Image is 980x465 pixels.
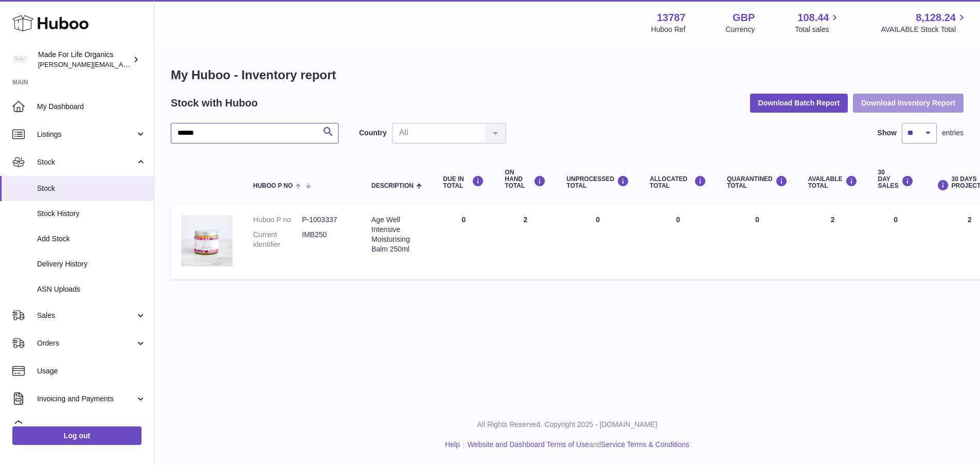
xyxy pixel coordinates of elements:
[795,11,841,34] a: 108.44 Total sales
[795,25,841,34] span: Total sales
[601,440,689,449] a: Service Terms & Conditions
[798,205,868,279] td: 2
[37,311,135,320] span: Sales
[853,94,964,112] button: Download Inventory Report
[750,94,848,112] button: Download Batch Report
[163,420,972,430] p: All Rights Reserved. Copyright 2025 - [DOMAIN_NAME]
[494,205,556,279] td: 2
[253,215,302,225] dt: Huboo P no
[37,259,146,269] span: Delivery History
[433,205,494,279] td: 0
[443,175,484,189] div: DUE IN TOTAL
[650,175,706,189] div: ALLOCATED Total
[37,394,135,404] span: Invoicing and Payments
[38,60,261,68] span: [PERSON_NAME][EMAIL_ADDRESS][PERSON_NAME][DOMAIN_NAME]
[657,11,686,25] strong: 13787
[878,128,897,138] label: Show
[556,205,639,279] td: 0
[37,102,146,112] span: My Dashboard
[302,215,351,225] dd: P-1003337
[37,157,135,167] span: Stock
[881,25,968,34] span: AVAILABLE Stock Total
[505,169,546,190] div: ON HAND Total
[468,440,589,449] a: Website and Dashboard Terms of Use
[808,175,858,189] div: AVAILABLE Total
[464,440,689,450] li: and
[38,50,131,69] div: Made For Life Organics
[37,366,146,376] span: Usage
[797,11,829,25] span: 108.44
[445,440,460,449] a: Help
[37,130,135,139] span: Listings
[916,11,956,25] span: 8,128.24
[37,338,135,348] span: Orders
[371,215,422,254] div: Age Well Intensive Moisturising Balm 250ml
[253,183,293,189] span: Huboo P no
[37,284,146,294] span: ASN Uploads
[942,128,964,138] span: entries
[868,205,924,279] td: 0
[37,184,146,193] span: Stock
[755,216,759,224] span: 0
[37,209,146,219] span: Stock History
[37,422,146,432] span: Cases
[253,230,302,249] dt: Current identifier
[566,175,629,189] div: UNPROCESSED Total
[639,205,717,279] td: 0
[37,234,146,244] span: Add Stock
[12,52,28,67] img: geoff.winwood@madeforlifeorganics.com
[733,11,755,25] strong: GBP
[881,11,968,34] a: 8,128.24 AVAILABLE Stock Total
[359,128,387,138] label: Country
[727,175,788,189] div: QUARANTINED Total
[181,215,233,266] img: product image
[12,426,141,445] a: Log out
[302,230,351,249] dd: IMB250
[171,96,258,110] h2: Stock with Huboo
[878,169,914,190] div: 30 DAY SALES
[726,25,755,34] div: Currency
[171,67,964,83] h1: My Huboo - Inventory report
[371,183,414,189] span: Description
[651,25,686,34] div: Huboo Ref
